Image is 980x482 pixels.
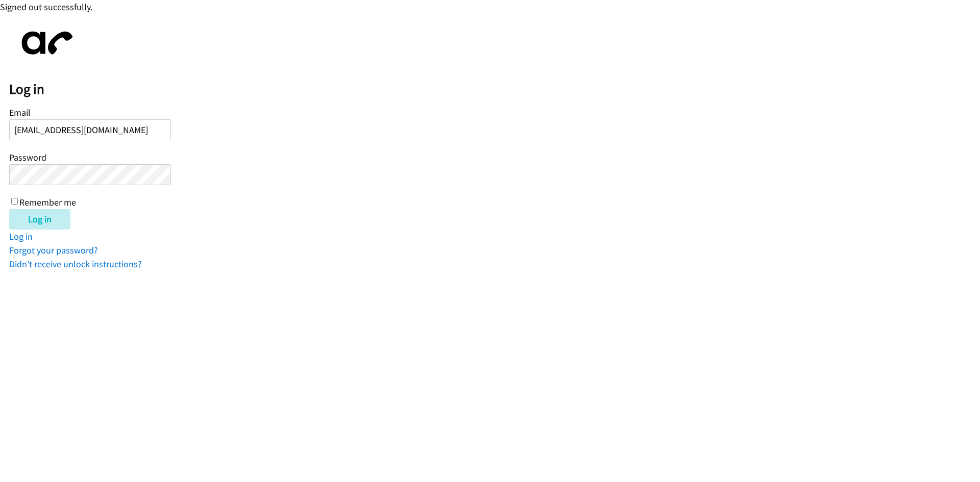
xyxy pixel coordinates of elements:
a: Didn't receive unlock instructions? [9,258,142,270]
input: Log in [9,209,70,230]
label: Email [9,107,31,118]
a: Forgot your password? [9,244,98,256]
img: aphone-8a226864a2ddd6a5e75d1ebefc011f4aa8f32683c2d82f3fb0802fe031f96514.svg [9,23,81,63]
label: Remember me [19,196,76,208]
a: Log in [9,231,33,242]
label: Password [9,151,46,163]
h2: Log in [9,81,980,98]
